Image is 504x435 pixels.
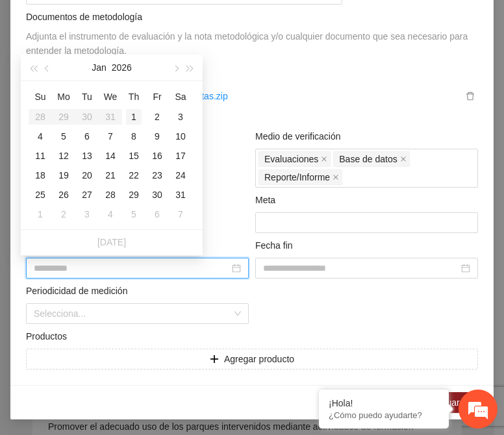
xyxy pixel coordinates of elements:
div: 1 [32,206,48,222]
span: Evaluaciones [264,152,318,166]
td: 2026-01-02 [145,107,169,127]
span: delete [463,92,477,101]
span: Productos [26,329,72,343]
div: 18 [32,168,48,183]
td: 2026-01-15 [122,146,145,166]
span: Periodicidad de medición [26,284,132,298]
a: [DATE] [97,237,126,247]
td: 2026-01-31 [169,185,192,205]
div: 12 [56,148,71,164]
button: delete [462,89,478,103]
a: OG_Inst_Cohesión Comunitaria Orquestas.zip [35,89,462,103]
button: Jan [92,55,107,81]
div: ¡Hola! [329,398,439,408]
div: 21 [103,168,118,183]
div: 7 [173,206,188,222]
div: 19 [56,168,71,183]
td: 2026-01-09 [145,127,169,146]
td: 2026-01-20 [75,166,99,185]
div: 6 [149,206,165,222]
span: close [333,174,339,180]
td: 2026-02-01 [29,205,52,224]
div: 4 [103,206,118,222]
div: 13 [79,148,95,164]
span: close [400,156,407,162]
div: 4 [32,129,48,144]
th: Mo [52,86,75,107]
div: 25 [32,187,48,203]
span: close [321,156,327,162]
div: 9 [149,129,165,144]
span: Reporte/Informe [264,170,330,184]
span: Evaluaciones [258,151,331,167]
td: 2026-02-07 [169,205,192,224]
span: Guardar [440,395,473,410]
span: Estamos en línea. [75,143,179,274]
td: 2026-01-21 [99,166,122,185]
td: 2026-01-30 [145,185,169,205]
td: 2026-01-08 [122,127,145,146]
td: 2026-01-29 [122,185,145,205]
div: 22 [126,168,142,183]
td: 2026-01-13 [75,146,99,166]
div: 11 [32,148,48,164]
div: 3 [173,109,188,125]
td: 2026-01-17 [169,146,192,166]
div: 2 [149,109,165,125]
td: 2026-01-11 [29,146,52,166]
div: 14 [103,148,118,164]
td: 2026-02-02 [52,205,75,224]
td: 2026-02-06 [145,205,169,224]
div: 29 [126,187,142,203]
td: 2026-01-19 [52,166,75,185]
th: Th [122,86,145,107]
div: 5 [126,206,142,222]
span: plus [210,354,219,365]
td: 2026-01-03 [169,107,192,127]
span: Base de datos [339,152,397,166]
div: 3 [79,206,95,222]
th: We [99,86,122,107]
button: Guardar [429,392,483,413]
div: 6 [79,129,95,144]
div: 1 [126,109,142,125]
td: 2026-01-04 [29,127,52,146]
div: 16 [149,148,165,164]
td: 2026-02-04 [99,205,122,224]
div: 28 [103,187,118,203]
span: Documentos de metodología [26,12,142,22]
button: 2026 [112,55,132,81]
td: 2026-01-27 [75,185,99,205]
td: 2026-01-01 [122,107,145,127]
th: Tu [75,86,99,107]
th: Su [29,86,52,107]
td: 2026-01-14 [99,146,122,166]
td: 2026-01-18 [29,166,52,185]
span: Meta [255,193,281,207]
td: 2026-01-10 [169,127,192,146]
th: Fr [145,86,169,107]
div: 20 [79,168,95,183]
span: Adjunta el instrumento de evaluación y la nota metodológica y/o cualquier documento que sea neces... [26,31,468,56]
div: 17 [173,148,188,164]
div: 8 [126,129,142,144]
div: Minimizar ventana de chat en vivo [213,6,244,38]
td: 2026-01-24 [169,166,192,185]
span: Medio de verificación [255,129,346,143]
p: ¿Cómo puedo ayudarte? [329,410,439,420]
td: 2026-01-25 [29,185,52,205]
div: 7 [103,129,118,144]
td: 2026-02-03 [75,205,99,224]
th: Sa [169,86,192,107]
div: 10 [173,129,188,144]
span: Reporte/Informe [258,169,342,185]
div: 15 [126,148,142,164]
td: 2026-01-26 [52,185,75,205]
div: 23 [149,168,165,183]
textarea: Escriba su mensaje y pulse “Intro” [6,294,247,340]
span: Agregar producto [224,352,294,366]
button: plusAgregar producto [26,349,478,369]
div: 24 [173,168,188,183]
td: 2026-01-06 [75,127,99,146]
td: 2026-01-05 [52,127,75,146]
